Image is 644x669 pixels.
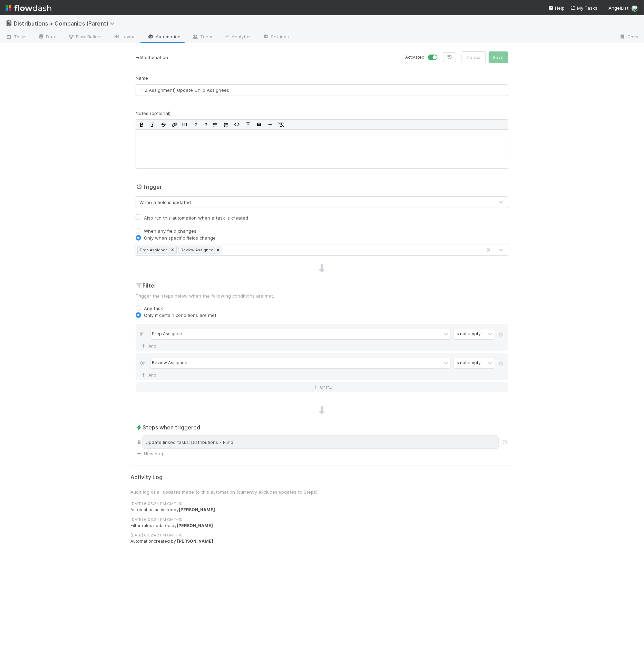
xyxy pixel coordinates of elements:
div: is not empty [456,360,481,366]
div: Automation activated by [130,507,519,513]
div: Or [140,358,150,370]
div: [DATE] 6:02:42 PM GMT+10 [130,533,519,539]
label: Notes (optional) [136,110,170,117]
p: Audit log of all updates made to this automation (currently excludes updates to Steps). [130,489,514,496]
a: Flow Builder [62,32,108,43]
label: Only when specific fields change [144,234,216,241]
div: Prep Assignee [138,246,169,254]
div: Review Assignee [152,360,187,366]
a: Docs [614,32,644,43]
button: Save [489,51,508,63]
div: is not empty [456,331,481,337]
a: Analytics [218,32,257,43]
div: When a field is updated [139,199,191,206]
button: Or if... [136,382,508,392]
small: Activated [405,54,425,60]
img: logo-inverted-e16ddd16eac7371096b0.svg [6,2,51,14]
label: Only if certain conditions are met... [144,312,219,319]
img: avatar_8e0a024e-b700-4f9f-aecf-6f1e79dccd3c.png [632,5,638,12]
button: Strikethrough [158,120,169,129]
span: Distributions > Companies (Parent) [14,20,118,27]
strong: [PERSON_NAME] [177,523,213,529]
p: Trigger the steps below when the following conditions are met. [136,292,508,299]
span: AngelList [609,5,629,11]
label: Any task [144,305,163,312]
p: Edit automation [136,52,317,63]
span: Tasks [6,33,27,40]
a: My Tasks [570,4,598,11]
h2: Filter [136,281,508,290]
button: Cancel [462,51,486,63]
div: Update linked tasks: Distributions - Fund [143,436,499,449]
div: Filter rules updated by [130,523,519,529]
button: Horizontal Rule [265,120,276,129]
div: Help [548,4,565,11]
div: [DATE] 6:03:24 PM GMT+10 [130,501,519,507]
div: Review Assignee [178,246,214,254]
a: And.. [140,341,162,351]
strong: [PERSON_NAME] [177,539,213,544]
strong: [PERSON_NAME] [179,507,215,513]
a: Layout [108,32,142,43]
a: Team [186,32,218,43]
button: Ordered List [221,120,232,129]
div: Automation created by [130,539,519,545]
button: Code Block [243,120,254,129]
a: New step [136,451,165,456]
label: Also run this automation when a task is created [144,214,248,222]
label: Name [136,75,148,81]
button: H2 [189,120,199,129]
h2: Trigger [136,183,162,191]
a: Settings [257,32,295,43]
div: [DATE] 6:03:24 PM GMT+10 [130,517,519,523]
a: Data [32,32,62,43]
button: Code [232,120,243,129]
label: When any field changes [144,227,196,234]
button: Bullet List [209,120,221,129]
button: Italic [147,120,158,129]
a: And.. [140,370,162,380]
button: H1 [180,120,189,129]
a: Automation [142,32,186,43]
h5: Activity Log [130,474,514,481]
span: My Tasks [570,5,598,11]
div: Prep Assignee [152,331,182,337]
span: 📓 [6,20,12,26]
button: Blockquote [254,120,265,129]
button: Bold [136,120,147,129]
button: H3 [199,120,209,129]
div: If [140,329,150,341]
h2: Steps when triggered [136,423,508,432]
button: Edit Link [169,120,180,129]
span: Flow Builder [68,33,102,40]
button: Remove Format [276,120,287,129]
